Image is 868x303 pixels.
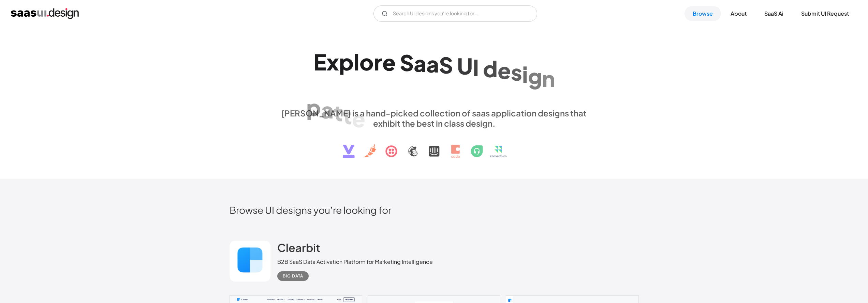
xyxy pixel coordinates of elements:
div: S [439,52,453,78]
div: E [313,49,326,75]
div: a [414,50,426,76]
div: p [306,94,321,120]
div: n [542,65,555,92]
div: l [354,49,359,75]
div: t [334,99,343,126]
a: Browse [685,6,721,21]
a: SaaS Ai [756,6,792,21]
div: i [522,61,528,87]
a: home [11,8,79,19]
div: o [359,49,374,75]
h2: Clearbit [277,241,320,254]
div: I [473,54,479,80]
div: e [498,57,511,83]
form: Email Form [373,5,537,22]
div: a [321,97,334,123]
div: e [382,49,396,75]
div: g [528,63,542,90]
div: S [400,50,414,76]
div: t [343,102,352,129]
div: e [352,106,365,132]
a: Clearbit [277,241,320,258]
div: a [426,51,439,77]
div: p [339,49,354,75]
h2: Browse UI designs you’re looking for [230,204,639,216]
div: x [326,49,339,75]
a: About [722,6,755,21]
h1: Explore SaaS UI design patterns & interactions. [277,49,591,101]
img: text, icon, saas logo [331,128,538,164]
input: Search UI designs you're looking for... [373,5,537,22]
div: s [511,59,522,85]
div: B2B SaaS Data Activation Platform for Marketing Intelligence [277,258,433,266]
a: Submit UI Request [793,6,857,21]
div: Big Data [283,272,303,280]
div: r [374,49,382,75]
div: d [483,56,498,82]
div: U [457,53,473,79]
div: [PERSON_NAME] is a hand-picked collection of saas application designs that exhibit the best in cl... [277,108,591,128]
